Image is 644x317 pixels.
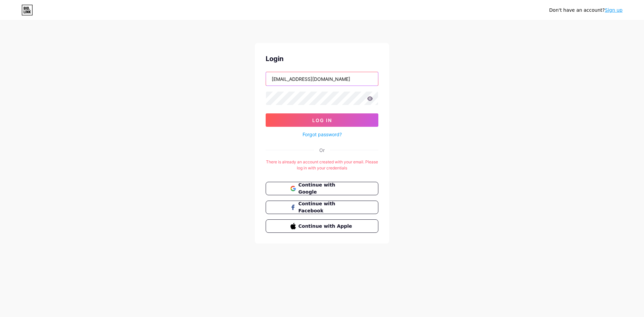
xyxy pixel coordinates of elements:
[266,113,378,127] button: Log In
[303,131,342,138] a: Forgot password?
[266,159,378,171] div: There is already an account created with your email. Please log in with your credentials
[299,200,354,214] span: Continue with Facebook
[266,54,378,64] div: Login
[266,72,378,86] input: Username
[299,181,354,196] span: Continue with Google
[605,7,623,13] a: Sign up
[266,182,378,195] button: Continue with Google
[299,223,354,230] span: Continue with Apple
[312,117,332,123] span: Log In
[266,201,378,214] button: Continue with Facebook
[266,219,378,233] button: Continue with Apple
[549,7,623,14] div: Don't have an account?
[319,147,325,154] div: Or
